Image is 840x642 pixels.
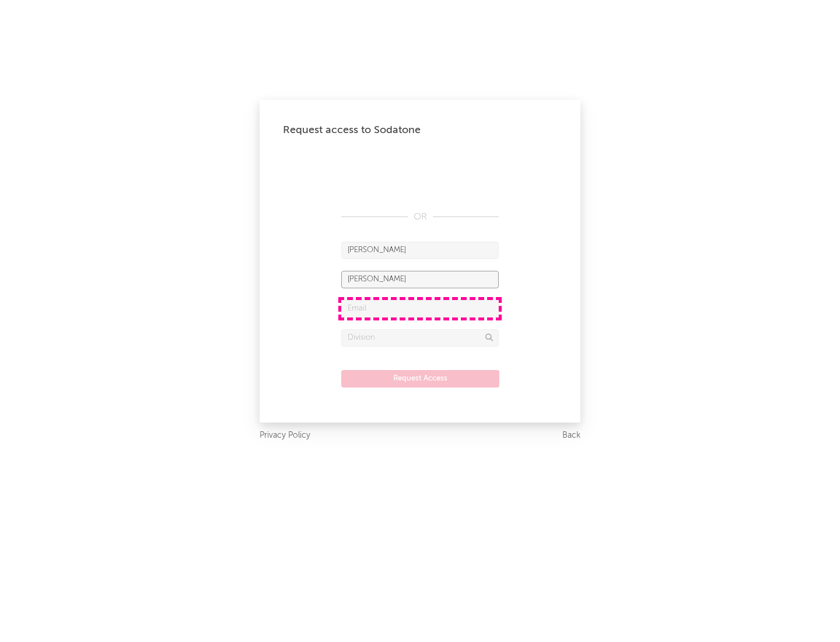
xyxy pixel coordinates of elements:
[562,428,580,443] a: Back
[341,271,499,288] input: Last Name
[341,210,499,224] div: OR
[341,300,499,317] input: Email
[260,428,310,443] a: Privacy Policy
[341,242,499,259] input: First Name
[341,329,499,347] input: Division
[283,123,557,137] div: Request access to Sodatone
[341,370,499,388] button: Request Access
